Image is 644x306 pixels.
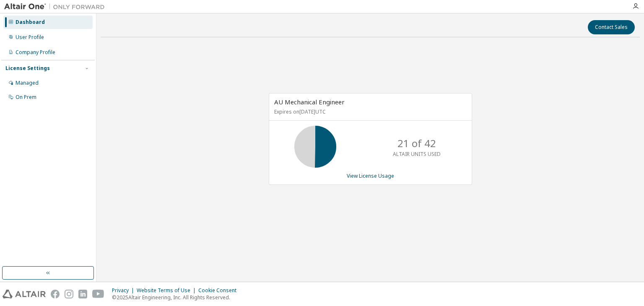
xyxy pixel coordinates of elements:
div: Company Profile [16,49,55,56]
img: linkedin.svg [78,290,87,298]
div: On Prem [16,94,36,101]
img: facebook.svg [51,290,60,298]
img: Altair One [4,3,109,11]
p: Expires on [DATE] UTC [274,108,465,115]
p: © 2025 Altair Engineering, Inc. All Rights Reserved. [112,294,241,301]
a: View License Usage [347,172,394,179]
div: Privacy [112,287,137,294]
div: Cookie Consent [198,287,241,294]
img: youtube.svg [92,290,104,298]
span: AU Mechanical Engineer [274,98,345,106]
div: Website Terms of Use [137,287,198,294]
p: 21 of 42 [397,136,436,150]
p: ALTAIR UNITS USED [393,150,441,158]
button: Contact Sales [588,20,635,34]
img: altair_logo.svg [3,290,46,298]
img: instagram.svg [65,290,73,298]
div: Dashboard [16,19,45,26]
div: User Profile [16,34,44,41]
div: Managed [16,80,39,86]
div: License Settings [5,65,50,72]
